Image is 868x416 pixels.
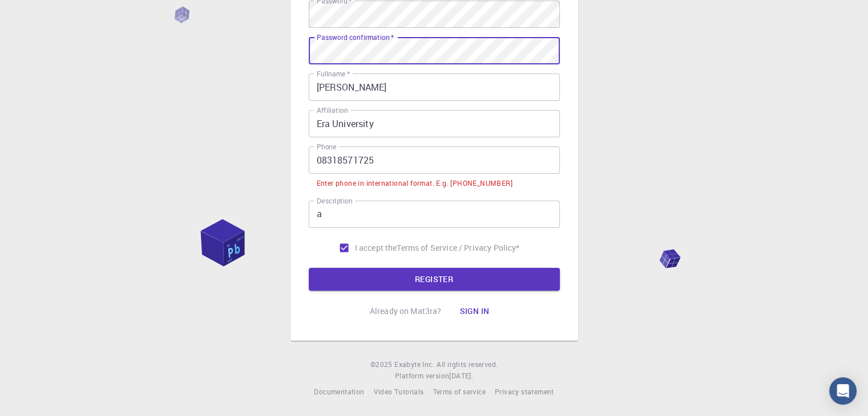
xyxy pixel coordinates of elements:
[314,386,364,398] a: Documentation
[317,196,353,206] label: Description
[373,386,423,398] a: Video Tutorials
[495,386,554,398] a: Privacy statement
[450,300,498,323] button: Sign in
[317,32,394,42] label: Password confirmation
[355,242,397,254] span: I accept the
[309,268,560,291] button: REGISTER
[397,242,519,254] p: Terms of Service / Privacy Policy *
[370,305,442,317] p: Already on Mat3ra?
[495,387,554,396] span: Privacy statement
[433,386,485,398] a: Terms of service
[829,377,857,405] div: Open Intercom Messenger
[314,387,364,396] span: Documentation
[397,242,519,254] a: Terms of Service / Privacy Policy*
[437,359,498,370] span: All rights reserved.
[449,370,473,382] a: [DATE].
[317,69,350,79] label: Fullname
[449,371,473,380] span: [DATE] .
[394,359,434,370] a: Exabyte Inc.
[317,142,336,152] label: Phone
[394,360,434,369] span: Exabyte Inc.
[395,370,449,382] span: Platform version
[370,359,394,370] span: © 2025
[317,105,348,115] label: Affiliation
[373,387,423,396] span: Video Tutorials
[317,178,512,189] div: Enter phone in international format. E.g. [PHONE_NUMBER]
[433,387,485,396] span: Terms of service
